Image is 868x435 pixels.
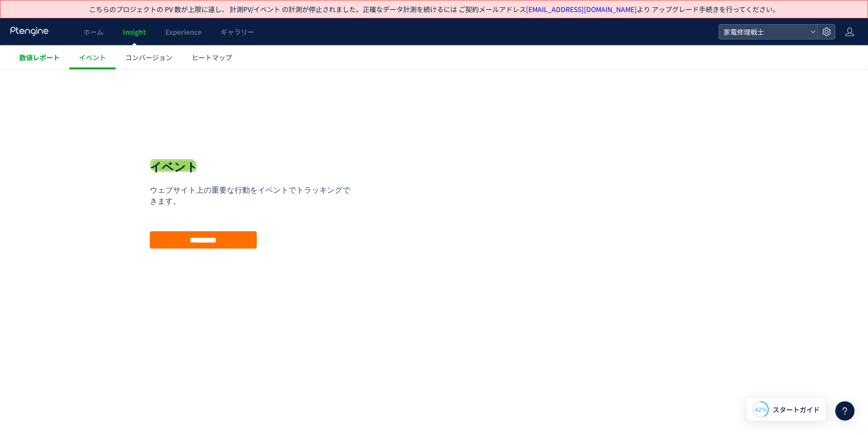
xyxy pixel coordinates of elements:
span: イベント [79,53,106,62]
span: 数値レポート [19,53,60,62]
span: 正確なデータ計測を続けるには ご契約メールアドレス より アップグレード手続きを行ってください。 [363,4,779,14]
span: ホーム [83,27,104,37]
span: ギャラリー [221,27,254,37]
span: Experience [165,27,201,37]
span: スタートガイド [773,405,820,415]
span: ヒートマップ [192,53,232,62]
p: こちらのプロジェクトの PV 数が上限に達し、 計測PV/イベント の計測が停止されました。 [89,4,779,14]
span: 家電修理戦士 [721,25,806,39]
h1: イベント [150,90,198,106]
a: [EMAIL_ADDRESS][DOMAIN_NAME] [526,4,637,14]
span: 42% [755,405,767,413]
span: Insight [123,27,146,37]
span: コンバージョン [125,53,172,62]
p: ウェブサイト上の重要な行動をイベントでトラッキングできます。 [150,116,357,138]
